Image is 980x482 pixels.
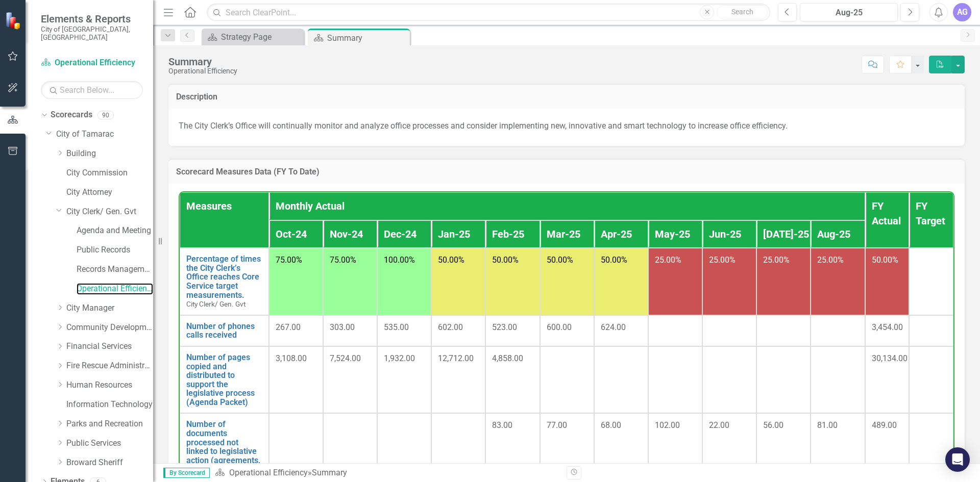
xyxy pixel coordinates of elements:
[215,467,559,479] div: »
[186,322,262,340] a: Number of phones calls received
[872,353,908,363] span: 30,134.00
[276,322,301,332] span: 267.00
[229,468,308,477] a: Operational Efficiency
[330,353,361,363] span: 7,524.00
[731,8,753,16] span: Search
[438,322,463,332] span: 602.00
[384,353,415,363] span: 1,932.00
[41,57,143,69] a: Operational Efficiency
[655,255,681,265] span: 25.00%
[547,255,573,265] span: 50.00%
[817,255,844,265] span: 25.00%
[709,420,729,430] span: 22.00
[66,438,153,449] a: Public Services
[66,206,153,218] a: City Clerk/ Gen. Gvt
[384,322,409,332] span: 535.00
[800,3,898,21] button: Aug-25
[438,255,464,265] span: 50.00%
[601,420,621,430] span: 68.00
[180,346,269,414] td: Double-Click to Edit Right Click for Context Menu
[438,353,474,363] span: 12,712.00
[51,109,92,121] a: Scorecards
[276,353,307,363] span: 3,108.00
[66,148,153,160] a: Building
[330,255,356,265] span: 75.00%
[872,420,897,430] span: 489.00
[872,255,898,265] span: 50.00%
[492,353,523,363] span: 4,858.00
[547,420,567,430] span: 77.00
[56,129,153,140] a: City of Tamarac
[163,468,210,478] span: By Scorecard
[709,255,736,265] span: 25.00%
[66,341,153,352] a: Financial Services
[66,187,153,198] a: City Attorney
[763,255,790,265] span: 25.00%
[312,468,347,477] div: Summary
[168,56,237,67] div: Summary
[176,92,957,102] h3: Description
[97,111,114,119] div: 90
[276,255,302,265] span: 75.00%
[186,353,262,407] a: Number of pages copied and distributed to support the legislative process (Agenda Packet)
[817,420,838,430] span: 81.00
[204,31,301,43] a: Strategy Page
[180,248,269,315] td: Double-Click to Edit Right Click for Context Menu
[207,4,770,21] input: Search ClearPoint...
[803,7,894,19] div: Aug-25
[945,447,970,472] div: Open Intercom Messenger
[77,264,153,275] a: Records Management Program
[872,322,903,332] span: 3,454.00
[66,302,153,314] a: City Manager
[41,81,143,99] input: Search Below...
[492,255,519,265] span: 50.00%
[66,457,153,469] a: Broward Sheriff
[179,118,954,134] p: The City Clerk’s Office will continually monitor and analyze office processes and consider implem...
[176,167,957,176] h3: Scorecard Measures Data (FY To Date)
[41,13,143,25] span: Elements & Reports
[168,67,237,75] div: Operational Efficiency
[77,283,153,295] a: Operational Efficiency
[384,255,415,265] span: 100.00%
[66,379,153,391] a: Human Resources
[547,322,572,332] span: 600.00
[5,12,23,30] img: ClearPoint Strategy
[66,399,153,411] a: Information Technology
[66,418,153,430] a: Parks and Recreation
[330,322,355,332] span: 303.00
[77,244,153,256] a: Public Records
[492,420,512,430] span: 83.00
[763,420,783,430] span: 56.00
[221,31,301,43] div: Strategy Page
[66,322,153,334] a: Community Development
[186,255,262,299] a: Percentage of times the City Clerk’s Office reaches Core Service target measurements.
[327,32,407,44] div: Summary
[492,322,517,332] span: 523.00
[953,3,971,21] button: AG
[66,167,153,179] a: City Commission
[655,420,680,430] span: 102.00
[717,5,768,19] button: Search
[66,360,153,372] a: Fire Rescue Administration
[601,255,627,265] span: 50.00%
[41,25,143,42] small: City of [GEOGRAPHIC_DATA], [GEOGRAPHIC_DATA]
[186,300,246,308] span: City Clerk/ Gen. Gvt
[601,322,626,332] span: 624.00
[180,315,269,346] td: Double-Click to Edit Right Click for Context Menu
[77,225,153,237] a: Agenda and Meeting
